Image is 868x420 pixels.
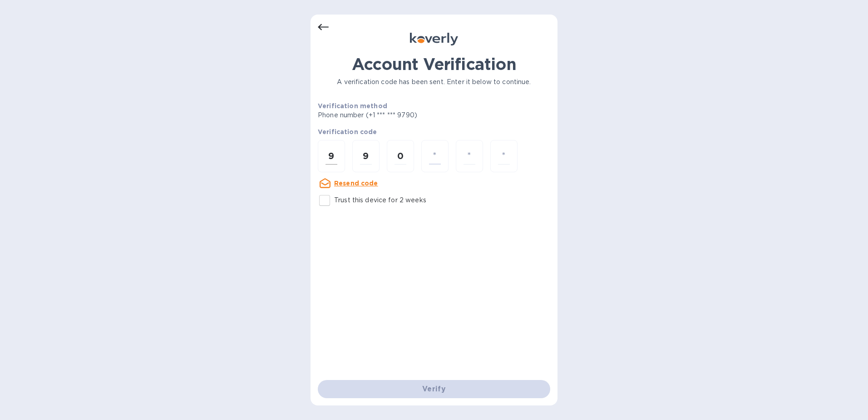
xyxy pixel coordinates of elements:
p: A verification code has been sent. Enter it below to continue. [318,77,550,87]
p: Phone number (+1 *** *** 9790) [318,110,487,120]
h1: Account Verification [318,55,550,74]
p: Verification code [318,127,550,136]
p: Trust this device for 2 weeks [334,195,426,205]
b: Verification method [318,102,387,110]
u: Resend code [334,180,378,187]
